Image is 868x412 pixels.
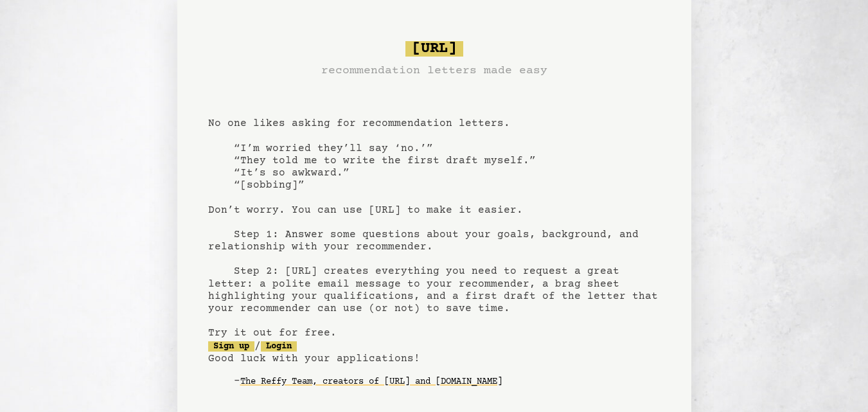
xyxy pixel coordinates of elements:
a: Login [261,341,297,352]
h3: recommendation letters made easy [321,62,547,80]
a: Sign up [208,341,254,352]
div: - [234,375,660,388]
span: [URL] [405,41,463,57]
a: The Reffy Team, creators of [URL] and [DOMAIN_NAME] [240,372,502,392]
